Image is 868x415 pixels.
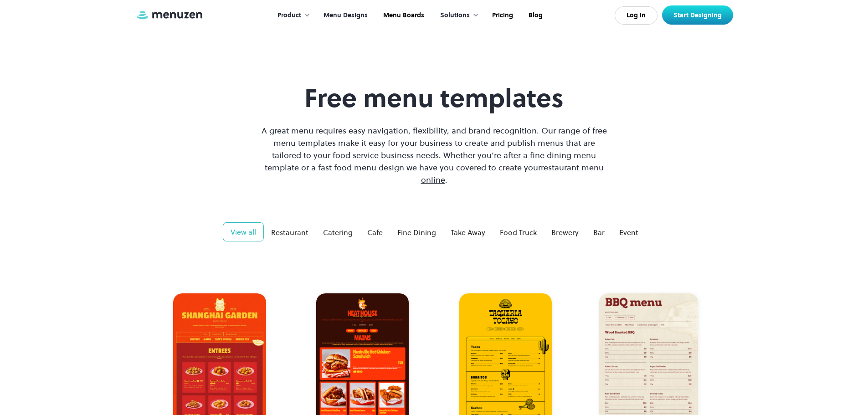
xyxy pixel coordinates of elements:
[662,5,733,25] a: Start Designing
[551,227,579,238] div: Brewery
[323,227,353,238] div: Catering
[259,124,609,186] p: A great menu requires easy navigation, flexibility, and brand recognition. Our range of free menu...
[593,227,605,238] div: Bar
[268,1,315,30] div: Product
[277,10,301,20] div: Product
[440,10,470,20] div: Solutions
[271,227,308,238] div: Restaurant
[315,1,375,30] a: Menu Designs
[259,83,609,113] h1: Free menu templates
[431,1,483,30] div: Solutions
[619,227,638,238] div: Event
[500,227,537,238] div: Food Truck
[520,1,550,30] a: Blog
[231,226,256,237] div: View all
[615,6,657,25] a: Log In
[451,227,485,238] div: Take Away
[375,1,431,30] a: Menu Boards
[367,227,383,238] div: Cafe
[483,1,520,30] a: Pricing
[397,227,436,238] div: Fine Dining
